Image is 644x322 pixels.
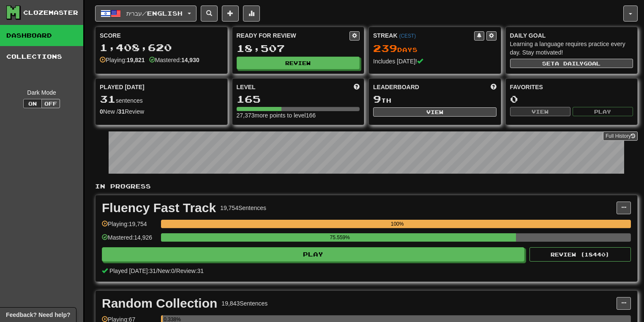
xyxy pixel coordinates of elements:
span: עברית / English [126,10,183,17]
strong: 14,930 [181,57,199,63]
div: th [373,94,497,105]
button: Review (18440) [529,247,631,262]
div: New / Review [100,107,223,116]
span: Played [DATE] [100,83,145,91]
span: Score more points to level up [354,83,360,91]
button: More stats [243,5,260,22]
div: Includes [DATE]! [373,57,497,65]
a: Full History [603,131,638,141]
div: Playing: 19,754 [102,220,157,234]
div: Streak [373,31,474,40]
div: Daily Goal [510,31,633,40]
div: 19,754 Sentences [220,204,266,212]
span: 239 [373,42,397,54]
button: View [510,107,570,116]
span: 31 [100,93,116,105]
div: 100% [164,220,631,228]
button: Search sentences [201,5,218,22]
div: sentences [100,94,223,105]
button: עברית/English [95,5,196,22]
div: Day s [373,43,497,54]
div: 0 [510,94,633,104]
div: Mastered: 14,926 [102,233,157,247]
div: Fluency Fast Track [102,202,216,214]
p: In Progress [95,182,638,191]
div: 19,843 Sentences [221,299,267,308]
span: 9 [373,93,381,105]
div: Playing: [100,56,145,64]
button: Off [41,99,60,108]
div: Score [100,31,223,40]
span: This week in points, UTC [491,83,497,91]
span: a daily [555,60,584,66]
span: Open feedback widget [6,311,70,319]
span: Leaderboard [373,83,419,91]
div: 165 [237,94,360,104]
span: Played [DATE]: 31 [109,267,156,274]
span: / [175,267,176,274]
span: / [156,267,158,274]
span: Level [237,83,256,91]
span: New: 0 [158,267,175,274]
div: 27,373 more points to level 166 [237,111,360,120]
button: Seta dailygoal [510,59,633,68]
div: Clozemaster [23,8,78,17]
div: Favorites [510,83,633,91]
strong: 0 [100,108,103,115]
div: Random Collection [102,297,217,310]
a: (CEST) [399,33,416,39]
div: 1,408,620 [100,42,223,53]
button: On [23,99,42,108]
div: Dark Mode [6,88,77,97]
span: Review: 31 [176,267,204,274]
div: Learning a language requires practice every day. Stay motivated! [510,40,633,57]
button: View [373,107,497,117]
div: 18,507 [237,43,360,54]
button: Add sentence to collection [222,5,239,22]
button: Play [573,107,633,116]
div: 75.559% [164,233,516,242]
button: Play [102,247,524,262]
div: Ready for Review [237,31,350,40]
button: Review [237,57,360,69]
div: Mastered: [149,56,199,64]
strong: 31 [118,108,125,115]
strong: 19,821 [127,57,145,63]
